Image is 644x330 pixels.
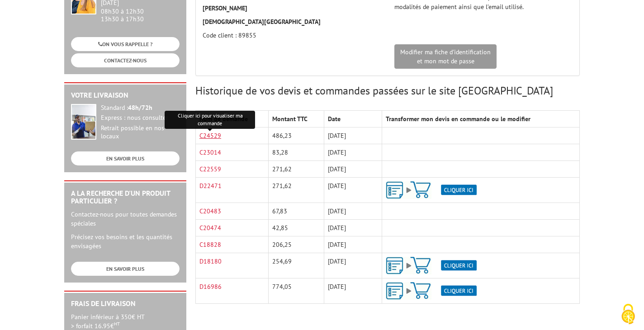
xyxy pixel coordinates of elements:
a: C23014 [199,148,221,156]
td: 83,28 [268,144,324,161]
p: Code client : 89855 [203,31,381,40]
h2: Frais de Livraison [71,300,180,308]
td: 774,05 [268,278,324,304]
a: D16986 [199,283,222,291]
th: Montant TTC [268,111,324,127]
th: Transformer mon devis en commande ou le modifier [382,111,579,127]
td: 254,69 [268,253,324,278]
a: ON VOUS RAPPELLE ? [71,37,180,51]
td: [DATE] [324,278,382,304]
img: ajout-vers-panier.png [386,282,477,300]
td: [DATE] [324,236,382,253]
td: [DATE] [324,127,382,144]
img: widget-livraison.jpg [71,104,96,140]
sup: HT [114,321,120,327]
a: D18180 [199,257,222,265]
strong: [DEMOGRAPHIC_DATA][GEOGRAPHIC_DATA] [203,18,321,26]
div: Standard : [101,104,180,112]
td: [DATE] [324,253,382,278]
img: ajout-vers-panier.png [386,181,477,199]
h3: Historique de vos devis et commandes passées sur le site [GEOGRAPHIC_DATA] [195,85,580,97]
a: Modifier ma fiche d'identificationet mon mot de passe [394,44,497,69]
td: [DATE] [324,144,382,161]
td: 486,23 [268,127,324,144]
a: C24529 [199,132,221,140]
a: C20474 [199,224,221,232]
a: C22559 [199,165,221,173]
button: Cookies (fenêtre modale) [612,299,644,330]
img: Cookies (fenêtre modale) [617,303,639,325]
h2: Votre livraison [71,91,180,99]
th: Date [324,111,382,127]
td: [DATE] [324,178,382,203]
a: EN SAVOIR PLUS [71,262,180,276]
strong: [PERSON_NAME] [203,4,247,12]
td: [DATE] [324,161,382,178]
span: > forfait 16.95€ [71,322,120,330]
td: 42,85 [268,220,324,236]
a: D22471 [199,182,222,190]
td: [DATE] [324,203,382,220]
a: EN SAVOIR PLUS [71,151,180,165]
a: CONTACTEZ-NOUS [71,53,180,67]
td: 271,62 [268,161,324,178]
td: 67,83 [268,203,324,220]
a: C18828 [199,240,221,249]
h2: A la recherche d'un produit particulier ? [71,189,180,205]
p: Précisez vos besoins et les quantités envisagées [71,232,180,250]
p: Contactez-nous pour toutes demandes spéciales [71,210,180,228]
strong: 48h/72h [128,104,152,112]
div: Cliquer ici pour visualiser ma commande [165,111,255,129]
td: [DATE] [324,220,382,236]
td: 271,62 [268,178,324,203]
div: Retrait possible en nos locaux [101,124,180,141]
a: C20483 [199,207,221,215]
td: 206,25 [268,236,324,253]
div: Express : nous consulter [101,114,180,122]
img: ajout-vers-panier.png [386,257,477,274]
